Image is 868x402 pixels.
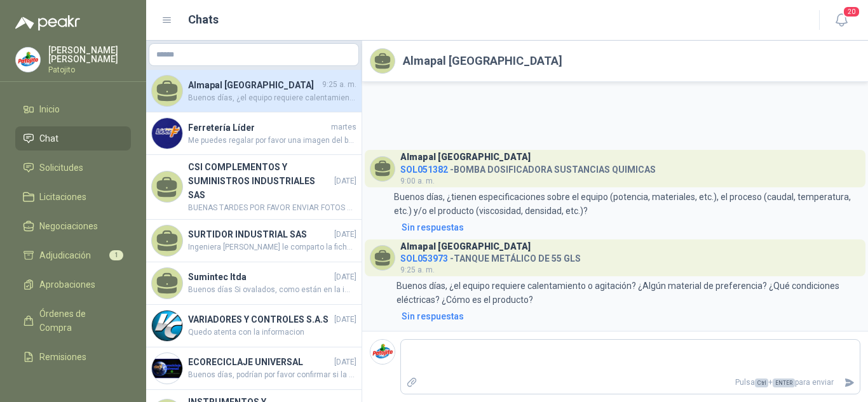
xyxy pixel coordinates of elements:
img: Company Logo [152,353,182,384]
img: Company Logo [152,311,182,341]
span: Ingeniera [PERSON_NAME] le comparto la ficha técnica de la caja reductora [188,241,356,253]
h4: VARIADORES Y CONTROLES S.A.S [188,312,332,326]
h2: Almapal [GEOGRAPHIC_DATA] [403,52,562,70]
a: Sin respuestas [399,309,860,323]
a: Negociaciones [15,214,131,238]
img: Company Logo [152,118,182,149]
a: Adjudicación1 [15,243,131,267]
a: Aprobaciones [15,272,131,297]
h3: Almapal [GEOGRAPHIC_DATA] [400,243,531,250]
a: Almapal [GEOGRAPHIC_DATA]9:25 a. m.Buenos días, ¿el equipo requiere calentamiento o agitación? ¿A... [146,70,362,112]
span: [DATE] [334,271,356,283]
span: SOL053973 [400,253,448,264]
span: Inicio [39,102,60,116]
p: Patojito [48,66,131,74]
span: Adjudicación [39,248,91,262]
a: Remisiones [15,345,131,369]
span: SOL051382 [400,164,448,175]
h4: - BOMBA DOSIFICADORA SUSTANCIAS QUIMICAS [400,161,656,173]
h4: CSI COMPLEMENTOS Y SUMINISTROS INDUSTRIALES SAS [188,160,332,202]
img: Company Logo [370,340,395,364]
img: Logo peakr [15,15,80,30]
a: Solicitudes [15,156,131,180]
span: [DATE] [334,229,356,241]
span: [DATE] [334,314,356,326]
h4: ECORECICLAJE UNIVERSAL [188,355,332,369]
span: Licitaciones [39,190,86,204]
h3: Almapal [GEOGRAPHIC_DATA] [400,154,531,161]
a: SURTIDOR INDUSTRIAL SAS[DATE]Ingeniera [PERSON_NAME] le comparto la ficha técnica de la caja redu... [146,220,362,262]
div: Sin respuestas [402,309,464,323]
span: martes [331,121,356,133]
h4: - TANQUE METÁLICO DE 55 GLS [400,250,581,262]
span: Aprobaciones [39,278,95,291]
a: Inicio [15,97,131,121]
span: 9:00 a. m. [400,177,435,185]
h1: Chats [188,11,219,29]
span: Negociaciones [39,219,98,233]
a: CSI COMPLEMENTOS Y SUMINISTROS INDUSTRIALES SAS[DATE]BUENAS TARDES POR FAVOR ENVIAR FOTOS DE LA P... [146,155,362,220]
a: Company LogoECORECICLAJE UNIVERSAL[DATE]Buenos días, podrían por favor confirmar si la caneca es ... [146,347,362,390]
p: Buenos días, ¿el equipo requiere calentamiento o agitación? ¿Algún material de preferencia? ¿Qué ... [397,279,860,307]
a: Órdenes de Compra [15,302,131,340]
p: [PERSON_NAME] [PERSON_NAME] [48,46,131,64]
img: Company Logo [16,48,40,72]
span: Chat [39,131,58,145]
span: ENTER [773,379,795,387]
button: 20 [830,9,853,32]
a: Sin respuestas [399,220,860,234]
span: 20 [843,6,860,18]
button: Enviar [839,372,860,394]
span: [DATE] [334,356,356,368]
span: 9:25 a. m. [400,265,435,274]
span: Solicitudes [39,161,83,175]
span: Buenos días, podrían por favor confirmar si la caneca es de 55 galones y no 50 litros? [188,369,356,381]
a: Company LogoFerretería LídermartesMe puedes regalar por favor una imagen del balde que nos esta o... [146,112,362,155]
h4: SURTIDOR INDUSTRIAL SAS [188,227,332,241]
span: [DATE] [334,175,356,187]
span: Ctrl [755,379,768,387]
span: Quedo atenta con la informacion [188,326,356,338]
h4: Almapal [GEOGRAPHIC_DATA] [188,78,320,92]
a: Licitaciones [15,185,131,209]
span: Buenos días, ¿el equipo requiere calentamiento o agitación? ¿Algún material de preferencia? ¿Qué ... [188,92,356,104]
label: Adjuntar archivos [401,372,423,394]
span: Remisiones [39,350,86,364]
span: 1 [109,250,123,260]
h4: Ferretería Líder [188,121,329,135]
div: Sin respuestas [402,220,464,234]
a: Chat [15,126,131,151]
span: Órdenes de Compra [39,307,119,335]
p: Buenos días, ¿tienen especificaciones sobre el equipo (potencia, materiales, etc.), el proceso (c... [394,190,860,218]
h4: Sumintec ltda [188,270,332,284]
a: Sumintec ltda[DATE]Buenos días Si ovalados, como están en la imagen [146,262,362,305]
p: Pulsa + para enviar [423,372,839,394]
span: Me puedes regalar por favor una imagen del balde que nos esta ofreciendo [188,135,356,147]
span: Buenos días Si ovalados, como están en la imagen [188,284,356,296]
a: Company LogoVARIADORES Y CONTROLES S.A.S[DATE]Quedo atenta con la informacion [146,305,362,347]
span: BUENAS TARDES POR FAVOR ENVIAR FOTOS DE LA PLACA DEL MOTOREDUCTOR CORRESPONDIENTE A LA SOL054695,... [188,202,356,214]
span: 9:25 a. m. [322,79,356,91]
